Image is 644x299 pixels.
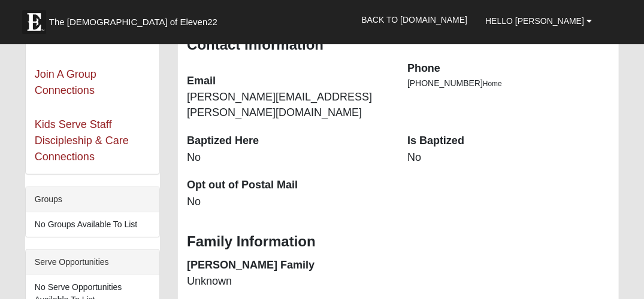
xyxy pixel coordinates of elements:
[187,233,610,251] h3: Family Information
[187,178,389,193] dt: Opt out of Postal Mail
[26,212,159,237] li: No Groups Available To List
[485,16,584,26] span: Hello [PERSON_NAME]
[187,74,389,89] dt: Email
[187,90,389,120] dd: [PERSON_NAME][EMAIL_ADDRESS][PERSON_NAME][DOMAIN_NAME]
[476,6,601,36] a: Hello [PERSON_NAME]
[22,10,46,34] img: Eleven22 logo
[35,118,129,163] a: Kids Serve Staff Discipleship & Care Connections
[352,5,476,35] a: Back to [DOMAIN_NAME]
[407,133,610,149] dt: Is Baptized
[187,150,389,166] dd: No
[407,77,610,90] li: [PHONE_NUMBER]
[187,258,389,273] dt: [PERSON_NAME] Family
[35,68,96,96] a: Join A Group Connections
[187,274,389,289] dd: Unknown
[407,150,610,166] dd: No
[26,250,159,275] div: Serve Opportunities
[483,80,502,88] span: Home
[16,4,256,34] a: The [DEMOGRAPHIC_DATA] of Eleven22
[187,194,389,210] dd: No
[26,187,159,212] div: Groups
[49,16,217,28] span: The [DEMOGRAPHIC_DATA] of Eleven22
[187,133,389,149] dt: Baptized Here
[407,61,610,77] dt: Phone
[187,36,610,54] h3: Contact Information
